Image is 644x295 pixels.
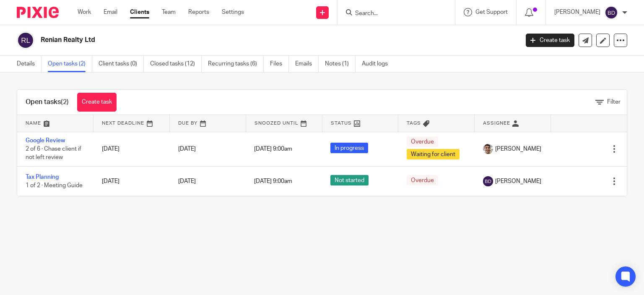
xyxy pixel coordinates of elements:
p: [PERSON_NAME] [554,8,600,16]
a: Settings [222,8,244,16]
span: 2 of 6 · Chase client if not left review [26,146,81,161]
h2: Renian Realty Ltd [41,36,419,44]
a: Clients [130,8,149,16]
span: [DATE] 9:00am [254,178,292,184]
span: [PERSON_NAME] [495,177,541,185]
img: Pixie [17,7,59,18]
span: Get Support [475,9,508,15]
span: [PERSON_NAME] [495,145,541,153]
span: [DATE] [178,146,196,152]
span: Waiting for client [407,149,460,159]
img: svg%3E [605,6,618,19]
a: Audit logs [362,56,394,72]
span: Tags [407,121,421,125]
span: Overdue [407,136,438,147]
span: In progress [330,143,368,153]
a: Tax Planning [26,174,59,180]
a: Team [162,8,176,16]
img: svg%3E [483,176,493,186]
span: Status [331,121,352,125]
a: Create task [526,34,574,47]
input: Search [354,10,430,18]
a: Details [17,56,42,72]
td: [DATE] [93,132,170,166]
a: Client tasks (0) [99,56,144,72]
a: Emails [295,56,319,72]
a: Google Review [26,138,65,144]
a: Email [104,8,117,16]
span: Not started [330,175,369,185]
td: [DATE] [93,166,170,196]
a: Reports [188,8,209,16]
a: Closed tasks (12) [150,56,202,72]
span: [DATE] [178,178,196,184]
img: PXL_20240409_141816916.jpg [483,144,493,154]
a: Create task [77,93,117,112]
a: Recurring tasks (6) [208,56,264,72]
span: [DATE] 9:00am [254,146,292,152]
span: (2) [61,99,69,105]
a: Open tasks (2) [48,56,92,72]
span: Overdue [407,175,438,185]
a: Files [270,56,289,72]
span: Snoozed Until [254,121,299,125]
h1: Open tasks [26,98,69,107]
a: Notes (1) [325,56,356,72]
img: svg%3E [17,31,34,49]
span: Filter [607,99,621,105]
a: Work [78,8,91,16]
span: 1 of 2 · Meeting Guide [26,183,83,188]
